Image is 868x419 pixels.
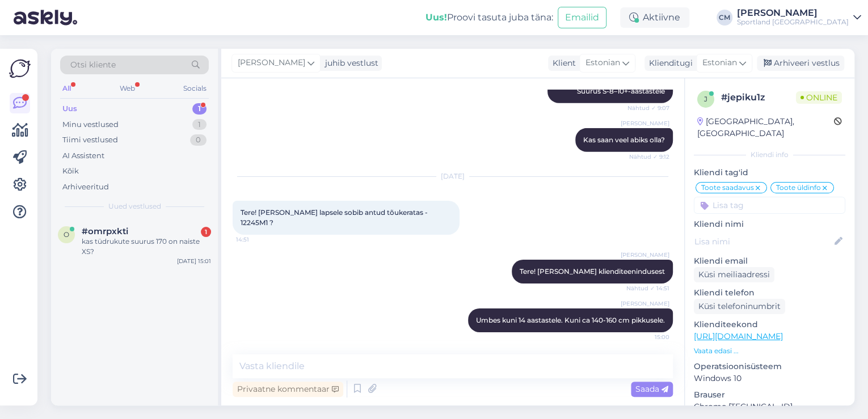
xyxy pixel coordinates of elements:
span: 15:00 [627,333,669,341]
div: [GEOGRAPHIC_DATA], [GEOGRAPHIC_DATA] [697,116,834,139]
div: Klienditugi [644,57,693,69]
p: Klienditeekond [694,319,845,331]
div: 0 [190,134,207,146]
div: Socials [181,81,209,96]
div: CM [717,10,732,26]
p: Brauser [694,389,845,401]
span: Estonian [702,57,737,69]
div: Kõik [62,166,79,177]
button: Emailid [558,7,606,28]
span: [PERSON_NAME] [238,57,305,69]
span: Estonian [585,57,620,69]
div: Minu vestlused [62,119,119,130]
div: Privaatne kommentaar [233,382,343,397]
div: # jepiku1z [721,91,796,104]
p: Kliendi nimi [694,218,845,230]
div: 1 [201,227,211,237]
div: Arhiveeritud [62,181,109,193]
span: Otsi kliente [70,59,116,71]
div: Proovi tasuta juba täna: [425,11,553,24]
p: Kliendi tag'id [694,167,845,179]
span: Umbes kuni 14 aastastele. Kuni ca 140-160 cm pikkusele. [476,316,665,324]
p: Kliendi telefon [694,287,845,299]
div: 1 [192,119,207,130]
a: [PERSON_NAME]Sportland [GEOGRAPHIC_DATA] [737,9,861,27]
div: AI Assistent [62,150,104,162]
img: Askly Logo [9,58,31,79]
span: [PERSON_NAME] [621,251,669,259]
p: Chrome [TECHNICAL_ID] [694,401,845,413]
input: Lisa tag [694,197,845,214]
b: Uus! [425,12,447,23]
div: kas tüdrukute suurus 170 on naiste XS? [82,236,211,257]
span: o [64,230,69,239]
div: juhib vestlust [321,57,378,69]
div: Aktiivne [620,7,689,28]
div: Uus [62,103,77,115]
div: Kliendi info [694,150,845,160]
div: Web [117,81,137,96]
div: Arhiveeri vestlus [757,56,844,71]
div: 1 [192,103,207,115]
div: All [60,81,73,96]
span: [PERSON_NAME] [621,299,669,308]
span: j [704,95,707,103]
span: 14:51 [236,235,279,244]
span: Nähtud ✓ 14:51 [626,284,669,293]
div: Klient [548,57,576,69]
span: Toote saadavus [701,184,754,191]
div: [DATE] 15:01 [177,257,211,265]
span: Nähtud ✓ 9:07 [627,104,669,112]
div: [PERSON_NAME] [737,9,849,18]
p: Kliendi email [694,255,845,267]
div: Tiimi vestlused [62,134,118,146]
div: Sportland [GEOGRAPHIC_DATA] [737,18,849,27]
span: Toote üldinfo [776,184,821,191]
span: Kas saan veel abiks olla? [583,136,665,144]
input: Lisa nimi [694,235,832,248]
p: Vaata edasi ... [694,346,845,356]
span: Uued vestlused [108,201,161,211]
div: Küsi telefoninumbrit [694,299,785,314]
p: Windows 10 [694,373,845,384]
div: Küsi meiliaadressi [694,267,774,282]
span: Saada [635,384,668,394]
p: Operatsioonisüsteem [694,361,845,373]
span: Tere! [PERSON_NAME] lapsele sobib antud tõukeratas - 12245M1 ? [241,208,429,227]
div: [DATE] [233,171,673,181]
span: Nähtud ✓ 9:12 [627,153,669,161]
span: [PERSON_NAME] [621,119,669,128]
a: [URL][DOMAIN_NAME] [694,331,783,341]
span: Online [796,91,842,104]
span: #omrpxkti [82,226,128,236]
span: Tere! [PERSON_NAME] klienditeenindusest [520,267,665,276]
